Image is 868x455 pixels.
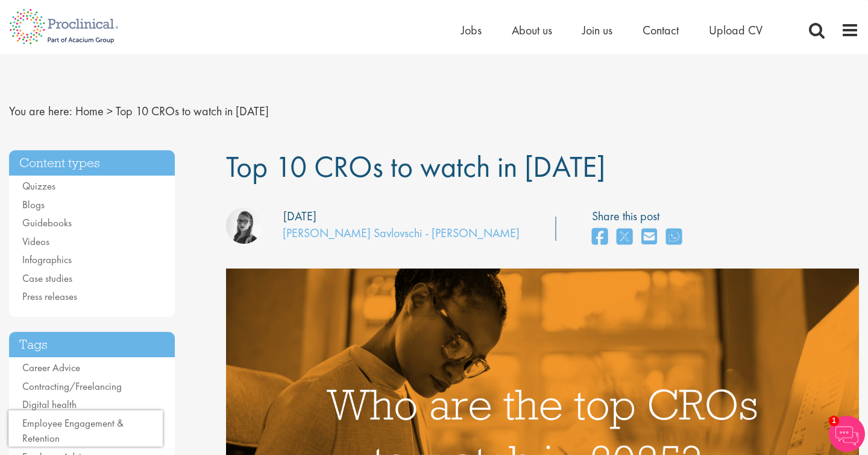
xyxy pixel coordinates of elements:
a: Videos [22,235,49,248]
span: > [107,103,113,119]
a: Blogs [22,198,45,211]
span: 1 [829,416,839,426]
a: share on twitter [617,224,632,250]
a: Case studies [22,272,72,285]
span: You are here: [9,103,72,119]
img: Chatbot [829,416,865,452]
a: Contact [643,22,679,38]
img: Theodora Savlovschi - Wicks [226,208,262,244]
a: Jobs [461,22,482,38]
a: Quizzes [22,179,55,192]
a: [PERSON_NAME] Savlovschi - [PERSON_NAME] [283,225,520,241]
a: Infographics [22,253,72,266]
span: Top 10 CROs to watch in [DATE] [116,103,269,119]
a: Upload CV [709,22,763,38]
div: [DATE] [283,208,316,225]
a: share on email [641,224,657,250]
iframe: reCAPTCHA [8,410,163,447]
a: share on whats app [666,224,682,250]
a: Digital health [22,398,77,411]
a: Guidebooks [22,216,72,229]
a: Contracting/Freelancing [22,380,122,393]
a: share on facebook [592,224,608,250]
h3: Tags [9,332,175,358]
a: Press releases [22,290,77,303]
h3: Content types [9,150,175,176]
a: breadcrumb link [75,103,104,119]
a: Career Advice [22,361,80,374]
a: About us [512,22,552,38]
span: Top 10 CROs to watch in [DATE] [226,147,605,186]
a: Join us [582,22,612,38]
label: Share this post [592,208,688,225]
